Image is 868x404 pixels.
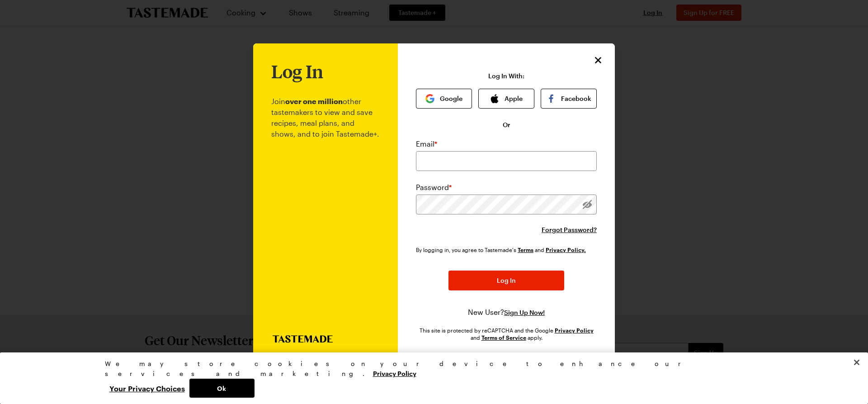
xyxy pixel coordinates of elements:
[541,89,597,109] button: Facebook
[105,379,189,398] button: Your Privacy Choices
[542,225,597,234] button: Forgot Password?
[478,89,534,109] button: Apple
[105,359,756,379] div: We may store cookies on your device to enhance our services and marketing.
[416,245,590,254] div: By logging in, you agree to Tastemade's and
[416,182,452,193] label: Password
[271,62,323,81] h1: Log In
[189,379,255,398] button: Ok
[285,97,343,105] b: over one million
[373,369,416,377] a: More information about your privacy, opens in a new tab
[546,246,586,253] a: Tastemade Privacy Policy
[555,326,594,334] a: Google Privacy Policy
[488,72,524,80] p: Log In With:
[448,271,564,290] button: Log In
[592,54,604,66] button: Close
[504,308,545,317] button: Sign Up Now!
[468,308,504,316] span: New User?
[503,120,510,129] span: Or
[105,359,756,398] div: Privacy
[416,327,597,341] div: This site is protected by reCAPTCHA and the Google and apply.
[271,81,380,335] p: Join other tastemakers to view and save recipes, meal plans, and shows, and to join Tastemade+.
[847,352,867,372] button: Close
[518,246,533,253] a: Tastemade Terms of Service
[497,276,516,285] span: Log In
[481,333,526,341] a: Google Terms of Service
[416,89,472,109] button: Google
[416,138,437,149] label: Email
